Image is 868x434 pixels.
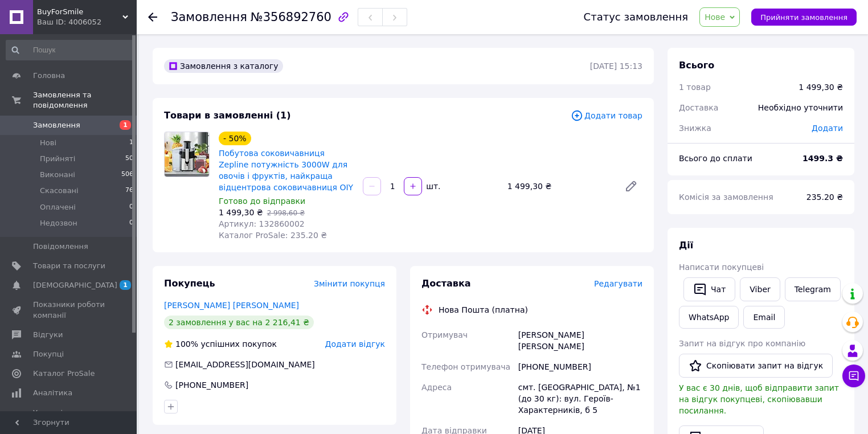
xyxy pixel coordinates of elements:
a: Редагувати [620,175,642,198]
span: Головна [33,71,65,81]
span: 100% [175,339,198,349]
span: Товари в замовленні (1) [164,110,291,121]
span: 0 [129,218,133,228]
span: Комісія за замовлення [679,193,773,202]
b: 1499.3 ₴ [803,154,843,163]
span: 1 [120,280,131,290]
span: 1 товар [679,83,711,92]
span: №356892760 [251,10,331,24]
span: Прийняті [40,154,75,164]
div: [PERSON_NAME] [PERSON_NAME] [516,325,645,357]
button: Скопіювати запит на відгук [679,354,833,378]
div: Замовлення з каталогу [164,59,283,73]
span: Додати [812,124,843,133]
span: Нові [40,138,56,148]
span: Отримувач [421,330,468,339]
span: Показники роботи компанії [33,300,105,320]
span: [EMAIL_ADDRESS][DOMAIN_NAME] [175,360,315,369]
span: 1 499,30 ₴ [219,208,263,217]
div: [PHONE_NUMBER] [174,379,249,391]
a: Viber [740,277,780,301]
span: Доставка [421,278,471,289]
span: 1 [129,138,133,148]
span: Готово до відправки [219,196,305,206]
span: Всього [679,60,714,71]
span: Покупці [33,349,64,359]
a: Telegram [785,277,841,301]
a: Побутова соковичавниця Zepline потужність 3000W для овочів і фруктів, найкраща відцентрова сокови... [219,149,353,192]
span: 1 [120,120,131,130]
button: Прийняти замовлення [751,9,857,26]
span: Написати покупцеві [679,263,764,272]
span: 2 998,60 ₴ [267,209,305,217]
span: Редагувати [594,279,642,288]
span: Скасовані [40,186,79,196]
div: шт. [423,181,441,192]
span: Управління сайтом [33,408,105,428]
span: Виконані [40,170,75,180]
span: Товари та послуги [33,261,105,271]
span: Додати товар [571,109,642,122]
div: Ваш ID: 4006052 [37,17,137,27]
span: Нове [705,13,725,22]
span: Оплачені [40,202,76,212]
span: Запит на відгук про компанію [679,339,805,348]
span: Дії [679,240,693,251]
div: 1 499,30 ₴ [503,178,615,194]
span: Замовлення [33,120,80,130]
input: Пошук [6,40,134,60]
span: Покупець [164,278,215,289]
time: [DATE] 15:13 [590,62,642,71]
button: Email [743,306,785,329]
span: [DEMOGRAPHIC_DATA] [33,280,117,290]
span: Знижка [679,124,711,133]
span: Замовлення та повідомлення [33,90,137,110]
span: Змінити покупця [314,279,385,288]
div: 2 замовлення у вас на 2 216,41 ₴ [164,316,314,329]
span: У вас є 30 днів, щоб відправити запит на відгук покупцеві, скопіювавши посилання. [679,383,839,415]
span: Каталог ProSale: 235.20 ₴ [219,231,327,240]
div: Статус замовлення [584,11,689,23]
span: Відгуки [33,330,63,340]
div: Повернутися назад [148,11,157,23]
img: Побутова соковичавниця Zepline потужність 3000W для овочів і фруктів, найкраща відцентрова сокови... [165,132,209,177]
span: Всього до сплати [679,154,752,163]
div: смт. [GEOGRAPHIC_DATA], №1 (до 30 кг): вул. Героїв-Характерників, б 5 [516,377,645,420]
div: 1 499,30 ₴ [799,81,843,93]
button: Чат [683,277,735,301]
div: [PHONE_NUMBER] [516,357,645,377]
div: Нова Пошта (платна) [436,304,531,316]
span: Недозвон [40,218,77,228]
span: Аналітика [33,388,72,398]
span: Адреса [421,383,452,392]
span: Замовлення [171,10,247,24]
a: [PERSON_NAME] [PERSON_NAME] [164,301,299,310]
span: 506 [121,170,133,180]
span: Доставка [679,103,718,112]
span: Прийняти замовлення [760,13,847,22]
span: Додати відгук [325,339,385,349]
div: Необхідно уточнити [751,95,850,120]
span: Телефон отримувача [421,362,510,371]
span: 235.20 ₴ [806,193,843,202]
div: - 50% [219,132,251,145]
span: BuyForSmile [37,7,122,17]
span: 0 [129,202,133,212]
a: WhatsApp [679,306,739,329]
button: Чат з покупцем [842,365,865,387]
span: Повідомлення [33,241,88,252]
span: Каталог ProSale [33,369,95,379]
div: успішних покупок [164,338,277,350]
span: 50 [125,154,133,164]
span: Артикул: 132860002 [219,219,305,228]
span: 76 [125,186,133,196]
